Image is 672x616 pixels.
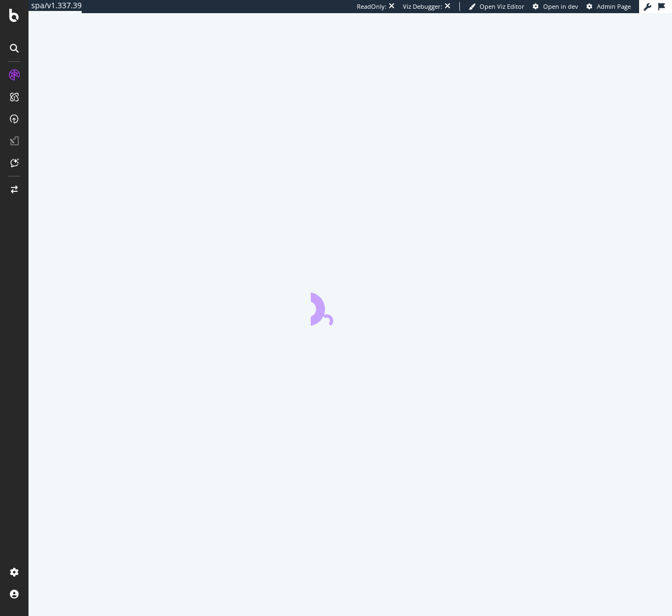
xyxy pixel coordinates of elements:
[403,2,442,11] div: Viz Debugger:
[586,2,631,11] a: Admin Page
[597,2,631,10] span: Admin Page
[533,2,578,11] a: Open in dev
[357,2,386,11] div: ReadOnly:
[311,286,390,326] div: animation
[469,2,525,11] a: Open Viz Editor
[480,2,525,10] span: Open Viz Editor
[543,2,578,10] span: Open in dev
